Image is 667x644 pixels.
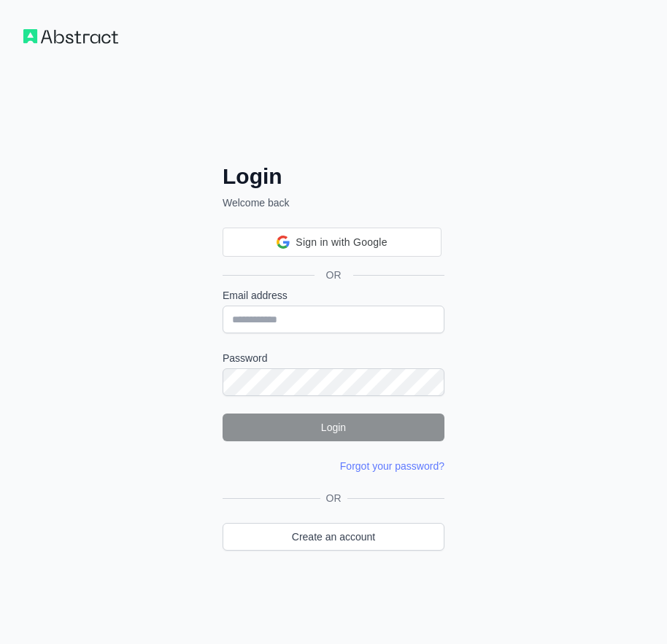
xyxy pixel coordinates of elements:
[320,491,347,505] span: OR
[23,29,118,44] img: Workflow
[296,235,387,250] span: Sign in with Google
[223,288,444,303] label: Email address
[223,523,444,551] a: Create an account
[223,228,442,257] div: Sign in with Google
[340,460,444,472] a: Forgot your password?
[223,351,444,365] label: Password
[223,195,444,210] p: Welcome back
[315,268,353,282] span: OR
[223,414,444,441] button: Login
[223,163,444,190] h2: Login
